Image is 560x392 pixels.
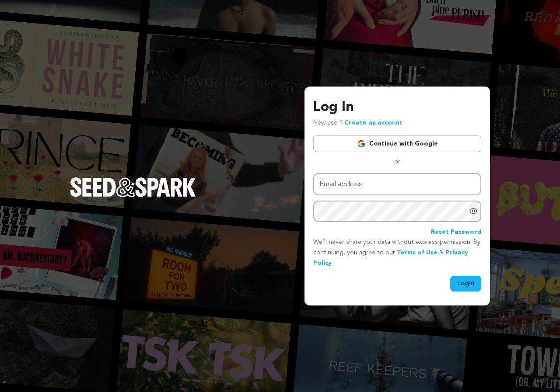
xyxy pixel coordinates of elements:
a: Seed&Spark Homepage [70,177,196,214]
a: Show password as plain text. Warning: this will display your password on the screen. [469,207,478,215]
img: Seed&Spark Logo [70,177,196,197]
a: Terms of Use [397,250,437,256]
span: or [389,157,406,166]
h3: Log In [313,97,481,118]
a: Reset Password [431,227,481,238]
p: New user? [313,118,402,128]
img: Google logo [357,139,366,148]
a: Privacy Policy [313,250,468,266]
a: Create an account [344,120,402,126]
a: Continue with Google [313,135,481,152]
button: Login [450,276,481,291]
input: Email address [313,173,481,195]
p: We’ll never share your data without express permission. By continuing, you agree to our & . [313,237,481,268]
